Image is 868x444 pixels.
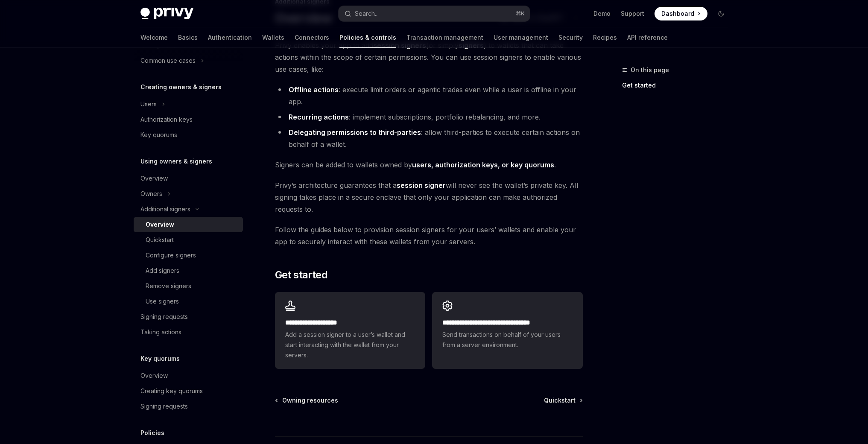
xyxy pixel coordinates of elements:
h5: Policies [140,428,164,438]
a: Use signers [134,294,243,309]
div: Key quorums [140,130,177,140]
strong: Offline actions [289,85,339,94]
a: Owning resources [276,396,338,405]
a: Dashboard [655,7,707,20]
span: Get started [275,268,327,282]
h5: Creating owners & signers [140,82,222,92]
img: dark logo [140,8,193,20]
a: Key quorums [134,127,243,143]
div: Overview [146,219,174,230]
button: Toggle Additional signers section [134,202,243,217]
strong: Delegating permissions to third-parties [289,128,421,137]
a: Creating key quorums [134,383,243,399]
a: Support [621,9,644,18]
span: Owning resources [282,396,338,405]
div: Overview [140,371,168,381]
li: : execute limit orders or agentic trades even while a user is offline in your app. [275,84,583,108]
strong: session signer [397,181,446,190]
a: Overview [134,368,243,383]
a: Demo [593,9,611,18]
div: Users [140,99,157,109]
span: On this page [631,65,669,75]
div: Additional signers [140,204,190,214]
a: Taking actions [134,324,243,340]
span: Privy enables your app to add (or simply ) to wallets that can take actions within the scope of c... [275,39,583,75]
span: Add a session signer to a user’s wallet and start interacting with the wallet from your servers. [285,330,415,360]
a: Overview [134,217,243,232]
span: Follow the guides below to provision session signers for your users’ wallets and enable your app ... [275,224,583,248]
span: ⌘ K [516,10,525,17]
button: Toggle Owners section [134,186,243,202]
a: Basics [178,27,198,48]
div: Add signers [146,266,179,276]
strong: Recurring actions [289,113,349,121]
span: Quickstart [544,396,576,405]
a: Quickstart [544,396,582,405]
a: API reference [627,27,668,48]
a: Security [558,27,583,48]
a: Wallets [262,27,284,48]
a: Connectors [295,27,329,48]
a: Authentication [208,27,252,48]
div: Overview [140,173,168,184]
a: Transaction management [406,27,483,48]
h5: Using owners & signers [140,156,212,166]
a: Policies & controls [339,27,396,48]
button: Toggle dark mode [714,7,728,20]
div: Authorization keys [140,114,193,125]
a: Authorization keys [134,112,243,127]
span: Signers can be added to wallets owned by . [275,159,583,171]
div: Quickstart [146,235,174,245]
div: Remove signers [146,281,191,291]
span: Dashboard [661,9,694,18]
button: Open search [339,6,530,21]
div: Use signers [146,296,179,307]
a: Get started [622,79,735,92]
a: Add signers [134,263,243,278]
a: users, authorization keys, or key quorums [412,161,554,169]
a: Signing requests [134,399,243,414]
a: Signing requests [134,309,243,324]
div: Signing requests [140,312,188,322]
a: Configure signers [134,248,243,263]
div: Taking actions [140,327,181,337]
div: Owners [140,189,162,199]
div: Creating key quorums [140,386,203,396]
div: Signing requests [140,401,188,412]
a: **** **** **** *****Add a session signer to a user’s wallet and start interacting with the wallet... [275,292,425,369]
span: Send transactions on behalf of your users from a server environment. [442,330,572,350]
h5: Key quorums [140,353,180,364]
span: Privy’s architecture guarantees that a will never see the wallet’s private key. All signing takes... [275,179,583,215]
a: User management [494,27,548,48]
li: : allow third-parties to execute certain actions on behalf of a wallet. [275,126,583,150]
li: : implement subscriptions, portfolio rebalancing, and more. [275,111,583,123]
a: Welcome [140,27,168,48]
div: Search... [355,9,379,19]
a: Recipes [593,27,617,48]
div: Configure signers [146,250,196,260]
button: Toggle Users section [134,96,243,112]
a: Remove signers [134,278,243,294]
a: Quickstart [134,232,243,248]
a: Overview [134,171,243,186]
